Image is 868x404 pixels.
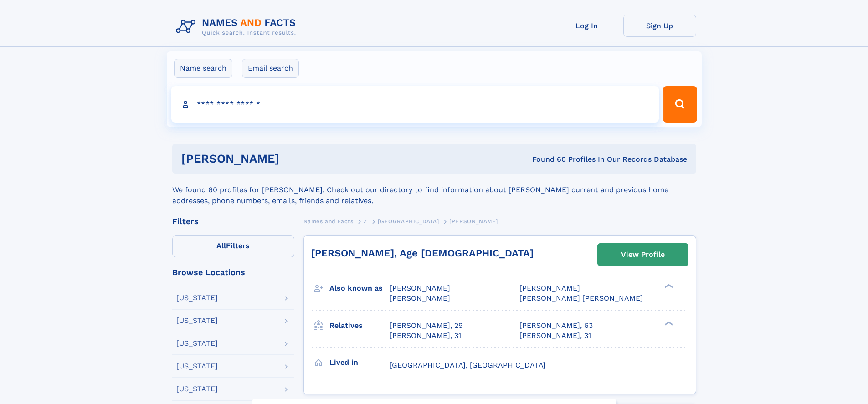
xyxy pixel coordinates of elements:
[303,215,354,227] a: Names and Facts
[242,59,299,78] label: Email search
[550,15,623,37] a: Log In
[623,15,696,37] a: Sign Up
[663,86,697,123] button: Search Button
[519,294,643,302] span: [PERSON_NAME] [PERSON_NAME]
[663,283,673,289] div: ❯
[172,217,294,225] div: Filters
[176,340,218,347] div: [US_STATE]
[172,15,303,39] img: Logo Names and Facts
[171,86,659,123] input: search input
[390,284,450,292] span: [PERSON_NAME]
[176,385,218,393] div: [US_STATE]
[172,235,294,257] label: Filters
[174,59,232,78] label: Name search
[621,244,665,265] div: View Profile
[519,321,593,331] a: [PERSON_NAME], 63
[378,218,439,225] span: [GEOGRAPHIC_DATA]
[176,363,218,370] div: [US_STATE]
[176,317,218,324] div: [US_STATE]
[598,244,688,266] a: View Profile
[390,321,463,331] a: [PERSON_NAME], 29
[449,218,498,225] span: [PERSON_NAME]
[663,320,673,326] div: ❯
[216,241,226,250] span: All
[378,215,439,227] a: [GEOGRAPHIC_DATA]
[172,174,696,206] div: We found 60 profiles for [PERSON_NAME]. Check out our directory to find information about [PERSON...
[390,331,461,341] a: [PERSON_NAME], 31
[406,154,687,164] div: Found 60 Profiles In Our Records Database
[519,331,591,341] a: [PERSON_NAME], 31
[176,294,218,302] div: [US_STATE]
[181,153,406,164] h1: [PERSON_NAME]
[311,247,534,259] a: [PERSON_NAME], Age [DEMOGRAPHIC_DATA]
[329,318,390,333] h3: Relatives
[364,218,368,225] span: Z
[519,284,580,292] span: [PERSON_NAME]
[390,361,546,369] span: [GEOGRAPHIC_DATA], [GEOGRAPHIC_DATA]
[329,355,390,370] h3: Lived in
[364,215,368,227] a: Z
[390,294,450,302] span: [PERSON_NAME]
[329,281,390,296] h3: Also known as
[172,268,294,276] div: Browse Locations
